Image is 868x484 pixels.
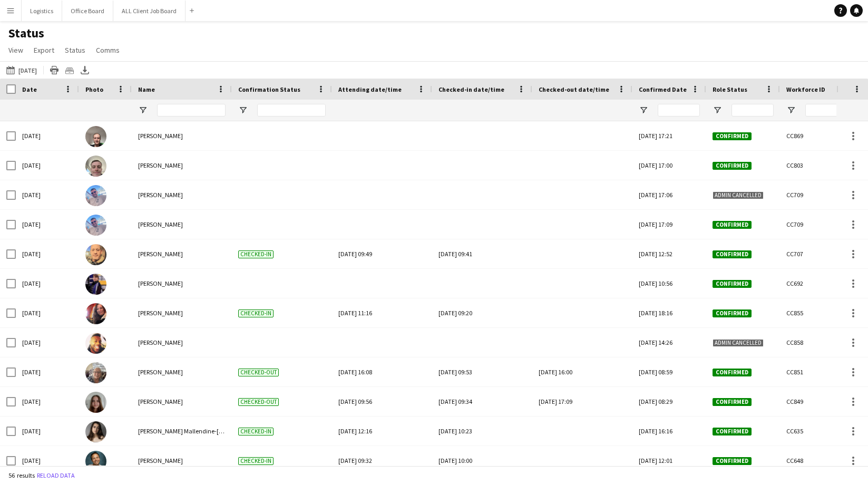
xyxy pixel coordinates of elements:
[438,298,526,327] div: [DATE] 09:20
[338,85,402,93] span: Attending date/time
[780,387,854,416] div: CC849
[632,357,706,386] div: [DATE] 08:59
[780,180,854,209] div: CC709
[85,362,106,383] img: Carol Shepherd
[16,151,79,180] div: [DATE]
[632,446,706,475] div: [DATE] 12:01
[632,417,706,446] div: [DATE] 16:16
[16,180,79,209] div: [DATE]
[4,43,27,57] a: View
[713,191,764,199] span: Admin cancelled
[539,387,626,416] div: [DATE] 17:09
[338,387,426,416] div: [DATE] 09:56
[138,250,183,258] span: [PERSON_NAME]
[338,446,426,475] div: [DATE] 09:32
[338,239,426,268] div: [DATE] 09:49
[780,417,854,446] div: CC635
[22,85,37,93] span: Date
[138,309,183,317] span: [PERSON_NAME]
[238,369,279,376] span: Checked-out
[713,221,752,229] span: Confirmed
[16,357,79,386] div: [DATE]
[632,151,706,180] div: [DATE] 17:00
[92,43,124,57] a: Comms
[732,104,774,117] input: Role Status Filter Input
[780,357,854,386] div: CC851
[438,357,526,386] div: [DATE] 09:53
[157,104,226,117] input: Name Filter Input
[138,398,183,405] span: [PERSON_NAME]
[85,303,106,324] img: Sophie Fox
[96,45,120,55] span: Comms
[632,121,706,150] div: [DATE] 17:21
[713,428,752,435] span: Confirmed
[632,298,706,327] div: [DATE] 18:16
[16,446,79,475] div: [DATE]
[238,250,274,258] span: Checked-in
[85,215,106,236] img: Ashley Roberts
[713,309,752,317] span: Confirmed
[16,387,79,416] div: [DATE]
[4,64,39,76] button: [DATE]
[632,210,706,239] div: [DATE] 17:09
[539,85,609,93] span: Checked-out date/time
[138,191,183,199] span: [PERSON_NAME]
[632,387,706,416] div: [DATE] 08:29
[338,357,426,386] div: [DATE] 16:08
[16,328,79,357] div: [DATE]
[338,417,426,446] div: [DATE] 12:16
[138,279,183,287] span: [PERSON_NAME]
[113,1,186,21] button: ALL Client Job Board
[780,121,854,150] div: CC869
[713,132,752,140] span: Confirmed
[85,333,106,354] img: Austin Currithers
[780,151,854,180] div: CC803
[257,104,326,117] input: Confirmation Status Filter Input
[85,274,106,295] img: Desiree Ramsey
[85,185,106,206] img: Ashley Roberts
[438,239,526,268] div: [DATE] 09:41
[85,244,106,265] img: Neil Stocks
[438,387,526,416] div: [DATE] 09:34
[79,64,91,76] app-action-btn: Export XLSX
[786,105,796,115] button: Open Filter Menu
[780,446,854,475] div: CC648
[138,161,183,169] span: [PERSON_NAME]
[805,104,847,117] input: Workforce ID Filter Input
[713,85,747,93] span: Role Status
[62,1,113,21] button: Office Board
[238,457,274,465] span: Checked-in
[65,45,85,55] span: Status
[438,85,504,93] span: Checked-in date/time
[138,132,183,140] span: [PERSON_NAME]
[85,392,106,413] img: Stephanie Hughes
[30,43,58,57] a: Export
[639,85,687,93] span: Confirmed Date
[438,446,526,475] div: [DATE] 10:00
[438,417,526,446] div: [DATE] 10:23
[713,398,752,406] span: Confirmed
[780,298,854,327] div: CC855
[61,43,90,57] a: Status
[16,269,79,298] div: [DATE]
[780,269,854,298] div: CC692
[780,210,854,239] div: CC709
[138,427,261,435] span: [PERSON_NAME] Mallendine-[PERSON_NAME]
[16,210,79,239] div: [DATE]
[138,457,183,464] span: [PERSON_NAME]
[16,121,79,150] div: [DATE]
[632,180,706,209] div: [DATE] 17:06
[16,239,79,268] div: [DATE]
[238,428,274,435] span: Checked-in
[632,269,706,298] div: [DATE] 10:56
[780,239,854,268] div: CC707
[632,239,706,268] div: [DATE] 12:52
[35,470,77,481] button: Reload data
[8,45,23,55] span: View
[238,398,279,406] span: Checked-out
[34,45,54,55] span: Export
[639,105,648,115] button: Open Filter Menu
[658,104,700,117] input: Confirmed Date Filter Input
[632,328,706,357] div: [DATE] 14:26
[539,357,626,386] div: [DATE] 16:00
